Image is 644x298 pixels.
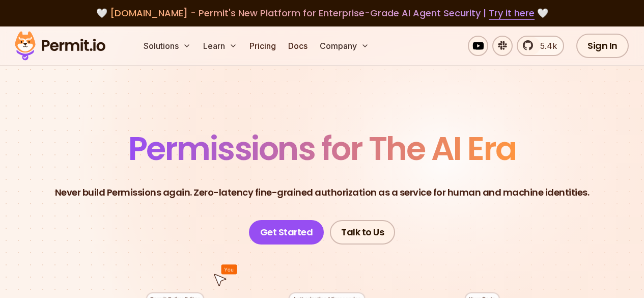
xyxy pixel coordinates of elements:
[489,7,535,20] a: Try it here
[139,36,195,56] button: Solutions
[199,36,241,56] button: Learn
[110,7,535,19] span: [DOMAIN_NAME] - Permit's New Platform for Enterprise-Grade AI Agent Security |
[330,220,395,245] a: Talk to Us
[24,6,620,20] div: 🤍 🤍
[576,34,629,58] a: Sign In
[245,36,280,56] a: Pricing
[534,40,557,52] span: 5.4k
[10,29,110,63] img: Permit logo
[55,185,590,200] p: Never build Permissions again. Zero-latency fine-grained authorization as a service for human and...
[249,220,324,245] a: Get Started
[517,36,564,56] a: 5.4k
[316,36,373,56] button: Company
[284,36,312,56] a: Docs
[128,126,516,171] span: Permissions for The AI Era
